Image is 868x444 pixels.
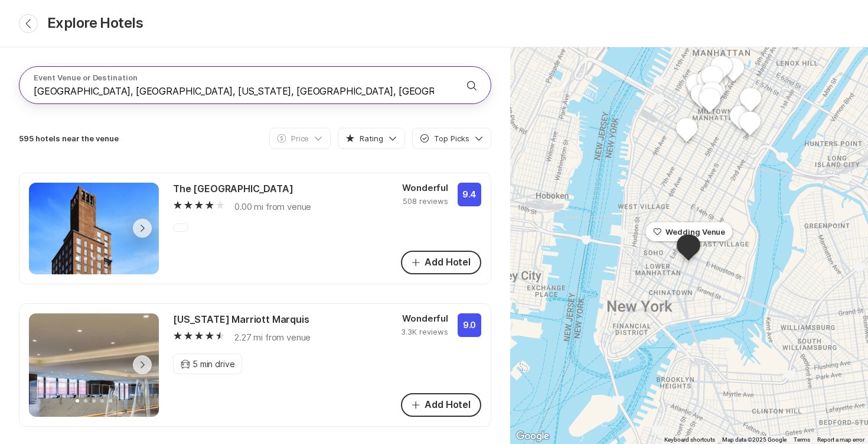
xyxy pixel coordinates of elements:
[458,183,481,206] div: 9.4
[338,128,405,149] button: Rating
[513,429,552,444] img: Google
[269,128,331,149] button: Price
[401,393,481,417] button: Add Hotel
[458,313,481,337] div: 9.0
[19,133,119,144] p: 595 hotels near the venue
[401,251,481,274] button: Add Hotel
[401,313,448,324] p: Wonderful
[34,72,448,83] p: Event Venue or Destination
[401,326,448,337] p: 3.3K reviews
[412,128,491,149] button: Top Picks
[664,436,715,444] button: Keyboard shortcuts
[665,226,726,237] p: Wedding Venue
[402,196,448,206] p: 508 reviews
[234,331,311,345] p: 2.27 mi from venue
[722,436,787,443] span: Map data ©2025 Google
[192,358,234,370] p: 5 min drive
[794,436,810,443] a: Terms
[29,183,159,345] img: The Bowery Hotel
[402,183,448,193] p: Wonderful
[173,183,293,196] div: The [GEOGRAPHIC_DATA]
[47,15,143,32] h1: Explore Hotels
[234,200,311,214] p: 0.00 mi from venue
[817,436,864,443] a: Report a map error
[513,429,552,444] a: Open this area in Google Maps (opens a new window)
[173,313,309,326] div: [US_STATE] Marriott Marquis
